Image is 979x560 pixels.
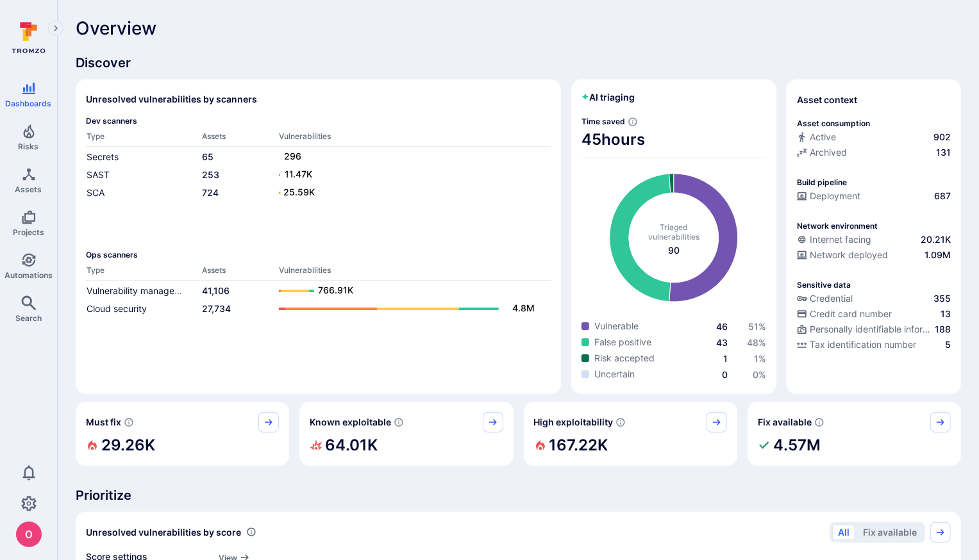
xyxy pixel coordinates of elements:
span: Tax identification number [810,338,916,351]
text: 766.91K [319,284,354,295]
div: Number of vulnerabilities in status 'Open' 'Triaged' and 'In process' grouped by score [246,525,256,539]
a: Vulnerability management [87,285,196,296]
th: Type [86,265,201,281]
span: 48 % [747,337,766,348]
span: 5 [945,338,951,351]
span: 13 [941,308,951,320]
div: Internet facing [797,233,871,246]
div: Must fix [76,402,289,466]
a: 51% [748,321,766,332]
span: Automations [4,270,53,280]
th: Assets [201,131,278,147]
span: Prioritize [76,486,961,504]
div: Active [797,131,836,144]
span: Fix available [758,416,812,429]
a: Cloud security [87,303,147,314]
span: 46 [716,321,728,332]
a: Credit card number13 [797,308,951,320]
span: Asset context [797,94,857,106]
div: Tax identification number [797,338,916,351]
a: Credential355 [797,292,951,305]
img: ACg8ocJcCe-YbLxGm5tc0PuNRxmgP8aEm0RBXn6duO8aeMVK9zjHhw=s96-c [16,522,42,547]
div: Evidence that the asset is packaged and deployed somewhere [797,249,951,264]
span: Credential [810,292,853,305]
span: 687 [934,190,951,202]
span: Projects [13,227,44,237]
span: 188 [935,323,951,336]
a: 43 [716,337,728,348]
span: Triaged vulnerabilities [648,222,699,242]
a: Secrets [87,151,119,162]
span: Uncertain [594,368,635,381]
div: Credit card number [797,308,892,320]
a: Tax identification number5 [797,338,951,351]
span: Discover [76,54,961,72]
p: Asset consumption [797,119,870,128]
a: Internet facing20.21K [797,233,951,246]
span: Active [810,131,836,144]
i: Expand navigation menu [51,23,60,34]
a: 253 [202,169,219,180]
p: Network environment [797,221,878,231]
span: Unresolved vulnerabilities by score [86,526,241,539]
th: Vulnerabilities [278,265,551,281]
p: Sensitive data [797,280,851,290]
div: High exploitability [524,402,737,466]
span: 20.21K [921,233,951,246]
svg: Vulnerabilities with fix available [814,417,824,427]
a: 1% [754,353,766,364]
div: Configured deployment pipeline [797,190,951,205]
span: Deployment [810,190,860,202]
div: Personally identifiable information (PII) [797,323,932,336]
svg: EPSS score ≥ 0.7 [615,417,626,427]
button: Expand navigation menu [48,21,63,36]
div: Deployment [797,190,860,202]
span: Vulnerable [594,320,639,333]
span: Search [15,313,42,323]
button: Fix available [857,525,923,540]
a: 766.91K [279,283,538,299]
span: False positive [594,336,651,349]
th: Vulnerabilities [278,131,551,147]
span: 902 [933,131,951,144]
span: 45 hours [582,129,766,150]
a: 25.59K [279,185,538,201]
a: 48% [747,337,766,348]
div: Evidence indicative of handling user or service credentials [797,292,951,308]
span: Credit card number [810,308,892,320]
span: Must fix [86,416,121,429]
text: 11.47K [285,169,313,179]
span: Risk accepted [594,352,655,365]
a: Active902 [797,131,951,144]
a: 11.47K [279,167,538,183]
a: Deployment687 [797,190,951,202]
span: High exploitability [534,416,614,429]
span: Overview [76,18,156,38]
text: 25.59K [284,186,315,197]
div: Commits seen in the last 180 days [797,131,951,146]
span: Known exploitable [310,416,391,429]
th: Assets [201,265,278,281]
div: Credential [797,292,853,305]
svg: Estimated based on an average time of 30 mins needed to triage each vulnerability [628,117,638,127]
span: Personally identifiable information (PII) [810,323,932,336]
span: Time saved [582,117,625,126]
h2: 64.01K [325,432,378,458]
h2: 167.22K [549,432,608,458]
div: Code repository is archived [797,146,951,161]
div: Known exploitable [299,402,513,466]
div: Evidence indicative of processing credit card numbers [797,308,951,323]
a: 4.8M [279,301,538,317]
a: 0 [722,369,728,380]
a: 1 [723,353,728,364]
a: SAST [87,169,110,180]
text: 4.8M [513,302,535,313]
h2: Unresolved vulnerabilities by scanners [86,93,257,106]
h2: 4.57M [773,432,821,458]
a: SCA [87,187,105,198]
a: Network deployed1.09M [797,249,951,261]
p: Build pipeline [797,177,847,187]
span: Assets [15,185,42,194]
